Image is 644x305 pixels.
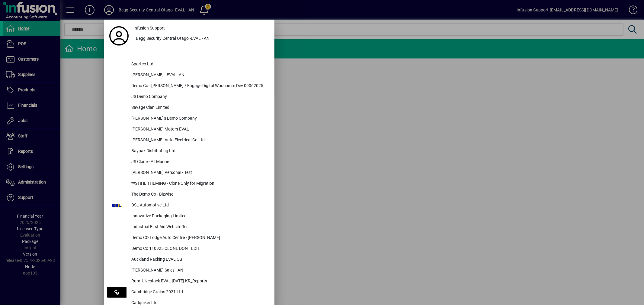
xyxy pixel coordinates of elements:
button: Auckland Racking EVAL CG [107,254,271,265]
div: JS Demo Company [127,92,271,102]
div: [PERSON_NAME] Personal - Test [127,168,271,178]
div: Demo Co - [PERSON_NAME] / Engage Digital Woocomm Dev 09062025 [127,81,271,92]
button: [PERSON_NAME] Motors EVAL [107,124,271,135]
button: JS Clone - All Marine [107,157,271,168]
button: Demo Co - [PERSON_NAME] / Engage Digital Woocomm Dev 09062025 [107,81,271,92]
a: Infusion Support [131,23,271,33]
button: [PERSON_NAME]'s Demo Company [107,113,271,124]
button: [PERSON_NAME] Auto Electrical Co Ltd [107,135,271,146]
div: **STIHL THEMING - Clone Only for Migration [127,178,271,189]
div: JS Clone - All Marine [127,157,271,168]
button: Innovative Packaging Limited [107,211,271,222]
button: Industrial First Aid Website Test [107,222,271,233]
div: Innovative Packaging Limited [127,211,271,222]
button: Sportco Ltd [107,59,271,70]
div: Demo CO Lodge Auto Centre - [PERSON_NAME] [127,233,271,244]
div: [PERSON_NAME] Motors EVAL [127,124,271,135]
div: [PERSON_NAME] - EVAL -AN [127,70,271,81]
button: Demo CO Lodge Auto Centre - [PERSON_NAME] [107,233,271,244]
button: Rural Livestock EVAL [DATE] KR_Reports [107,276,271,287]
button: [PERSON_NAME] - EVAL -AN [107,70,271,81]
button: **STIHL THEMING - Clone Only for Migration [107,178,271,189]
div: Sportco Ltd [127,59,271,70]
button: DSL Automotive Ltd [107,200,271,211]
button: Baypak Distributing Ltd [107,146,271,157]
div: Cambridge Grains 2021 Ltd [127,287,271,298]
button: Savage Clan Limited [107,102,271,113]
button: Begg Security Central Otago -EVAL - AN [131,33,271,44]
button: The Demo Co - Bizwise [107,189,271,200]
div: The Demo Co - Bizwise [127,189,271,200]
div: DSL Automotive Ltd [127,200,271,211]
button: [PERSON_NAME] Sales - AN [107,265,271,276]
a: Profile [107,30,131,41]
button: [PERSON_NAME] Personal - Test [107,168,271,178]
div: [PERSON_NAME]'s Demo Company [127,113,271,124]
button: Demo Co 110925 CLONE DONT EDIT [107,244,271,254]
div: Industrial First Aid Website Test [127,222,271,233]
button: Cambridge Grains 2021 Ltd [107,287,271,298]
div: [PERSON_NAME] Sales - AN [127,265,271,276]
div: Savage Clan Limited [127,102,271,113]
div: Auckland Racking EVAL CG [127,254,271,265]
span: Infusion Support [133,25,165,31]
div: Baypak Distributing Ltd [127,146,271,157]
div: Demo Co 110925 CLONE DONT EDIT [127,244,271,254]
div: Rural Livestock EVAL [DATE] KR_Reports [127,276,271,287]
button: JS Demo Company [107,92,271,102]
div: [PERSON_NAME] Auto Electrical Co Ltd [127,135,271,146]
